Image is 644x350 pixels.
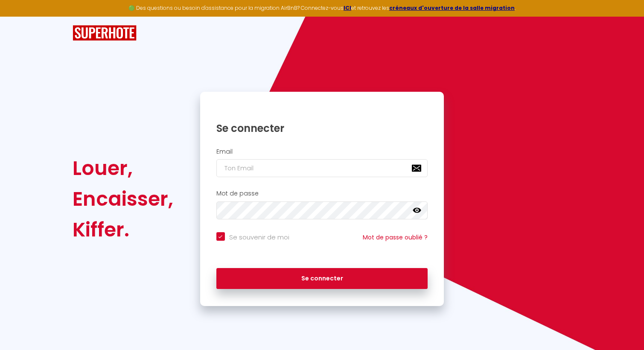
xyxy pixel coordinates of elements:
[216,268,428,289] button: Se connecter
[363,233,428,242] a: Mot de passe oublié ?
[344,4,351,12] a: ICI
[216,190,428,197] h2: Mot de passe
[73,25,137,41] img: SuperHote logo
[73,153,173,184] div: Louer,
[73,214,173,245] div: Kiffer.
[216,148,428,155] h2: Email
[73,184,173,214] div: Encaisser,
[216,122,428,135] h1: Se connecter
[216,159,428,177] input: Ton Email
[389,4,515,12] a: créneaux d'ouverture de la salle migration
